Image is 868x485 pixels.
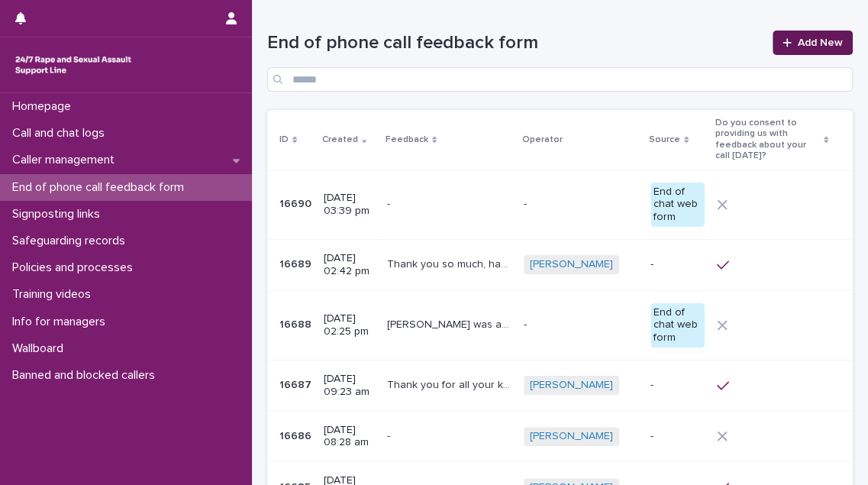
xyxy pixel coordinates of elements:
p: 16686 [279,427,315,443]
h1: End of phone call feedback form [267,32,763,54]
div: End of chat web form [650,303,705,348]
a: [PERSON_NAME] [530,379,613,392]
tr: 1669016690 [DATE] 03:39 pm-- -End of chat web form [267,170,853,239]
p: Source [649,131,680,148]
tr: 1668916689 [DATE] 02:42 pmThank you so much, have said things that I could never say to my friend... [267,239,853,290]
a: [PERSON_NAME] [530,430,613,443]
p: - [387,195,393,211]
p: Homepage [6,99,83,114]
tr: 1668716687 [DATE] 09:23 amThank you for all your knowledge.Thank you for all your knowledge. [PER... [267,360,853,411]
img: rhQMoQhaT3yELyF149Cw [12,50,134,80]
p: Thank you for all your knowledge. [387,376,515,392]
p: - [524,318,638,331]
p: 16690 [279,195,315,211]
p: Caller management [6,153,127,167]
p: Training videos [6,287,103,302]
p: Gemma was amazing with me and helped me understand my emotions better today and to make sure I kn... [387,315,515,331]
p: - [650,430,705,443]
p: [DATE] 09:23 am [324,373,375,399]
p: ID [279,131,289,148]
p: Thank you so much, have said things that I could never say to my friends. [387,255,515,271]
p: Call and chat logs [6,126,117,141]
p: [DATE] 03:39 pm [324,192,375,218]
div: End of chat web form [650,183,705,227]
p: Feedback [386,131,428,148]
input: Search [267,67,853,92]
p: [DATE] 02:25 pm [324,312,375,338]
p: 16688 [279,315,315,331]
a: [PERSON_NAME] [530,258,613,271]
span: Add New [798,37,843,48]
p: [DATE] 08:28 am [324,424,375,450]
tr: 1668816688 [DATE] 02:25 pm[PERSON_NAME] was amazing with me and helped me understand my emotions ... [267,290,853,360]
p: Created [322,131,358,148]
p: - [387,427,393,443]
p: Banned and blocked callers [6,368,167,383]
p: Wallboard [6,341,76,356]
tr: 1668616686 [DATE] 08:28 am-- [PERSON_NAME] - [267,411,853,462]
p: 16687 [279,376,315,392]
p: Do you consent to providing us with feedback about your call [DATE]? [715,115,820,165]
p: Signposting links [6,207,112,221]
p: Info for managers [6,315,118,329]
p: - [650,379,705,392]
p: End of phone call feedback form [6,180,196,195]
p: Safeguarding records [6,234,137,248]
p: Operator [522,131,563,148]
p: 16689 [279,255,315,271]
p: - [650,258,705,271]
a: Add New [773,31,853,55]
p: - [524,198,638,211]
p: Policies and processes [6,260,145,275]
p: [DATE] 02:42 pm [324,252,375,278]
